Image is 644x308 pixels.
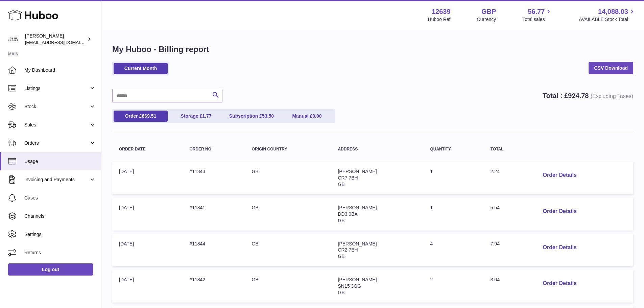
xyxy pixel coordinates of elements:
span: AVAILABLE Stock Total [579,16,636,23]
span: Channels [24,213,96,219]
td: [DATE] [112,198,183,231]
a: Order £869.51 [114,111,168,122]
span: Invoicing and Payments [24,176,89,183]
h1: My Huboo - Billing report [112,44,633,55]
td: #11843 [183,162,245,194]
td: GB [245,198,331,231]
span: Cases [24,195,96,201]
div: Currency [477,16,496,23]
td: #11842 [183,270,245,303]
a: Log out [8,263,93,276]
span: [PERSON_NAME] [338,241,377,246]
span: Listings [24,85,89,92]
span: Stock [24,103,89,110]
a: Subscription £53.50 [224,111,279,122]
span: [PERSON_NAME] [338,169,377,174]
strong: 12639 [432,7,451,16]
button: Order Details [537,168,582,182]
span: [EMAIL_ADDRESS][DOMAIN_NAME] [25,40,99,45]
a: Current Month [114,63,168,74]
td: [DATE] [112,162,183,194]
span: (Excluding Taxes) [591,93,633,99]
span: 1.77 [202,113,211,119]
span: DD3 0BA [338,211,357,217]
span: Sales [24,122,89,128]
span: GB [338,290,344,295]
span: 0.00 [312,113,321,119]
td: 1 [423,198,483,231]
th: Address [331,140,423,158]
td: 1 [423,162,483,194]
span: [PERSON_NAME] [338,277,377,282]
button: Order Details [537,205,582,218]
span: 56.77 [528,7,545,16]
td: 4 [423,234,483,267]
span: 14,088.03 [598,7,628,16]
span: 5.54 [491,205,500,210]
span: Usage [24,158,96,165]
span: Returns [24,250,96,256]
th: Origin Country [245,140,331,158]
td: GB [245,234,331,267]
td: GB [245,270,331,303]
span: 2.24 [491,169,500,174]
span: GB [338,182,344,187]
span: 869.51 [142,113,156,119]
th: Total [484,140,531,158]
td: 2 [423,270,483,303]
a: 56.77 Total sales [522,7,552,23]
span: 53.50 [262,113,274,119]
a: Manual £0.00 [280,111,334,122]
img: internalAdmin-12639@internal.huboo.com [8,34,18,44]
span: CR7 7BH [338,175,358,181]
a: CSV Download [589,62,633,74]
span: Settings [24,231,96,238]
td: [DATE] [112,270,183,303]
a: 14,088.03 AVAILABLE Stock Total [579,7,636,23]
div: Huboo Ref [428,16,451,23]
strong: Total : £ [543,92,633,99]
td: GB [245,162,331,194]
td: #11844 [183,234,245,267]
a: Storage £1.77 [169,111,223,122]
button: Order Details [537,241,582,255]
span: 7.94 [491,241,500,246]
th: Quantity [423,140,483,158]
span: GB [338,254,344,259]
th: Order no [183,140,245,158]
span: Total sales [522,16,552,23]
th: Order Date [112,140,183,158]
span: 924.78 [568,92,589,99]
span: [PERSON_NAME] [338,205,377,210]
span: My Dashboard [24,67,96,73]
button: Order Details [537,277,582,290]
span: 3.04 [491,277,500,282]
span: SN15 3GG [338,283,361,289]
td: [DATE] [112,234,183,267]
td: #11841 [183,198,245,231]
div: [PERSON_NAME] [25,33,86,46]
strong: GBP [481,7,496,16]
span: CR2 7EH [338,247,358,253]
span: Orders [24,140,89,146]
span: GB [338,218,344,223]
